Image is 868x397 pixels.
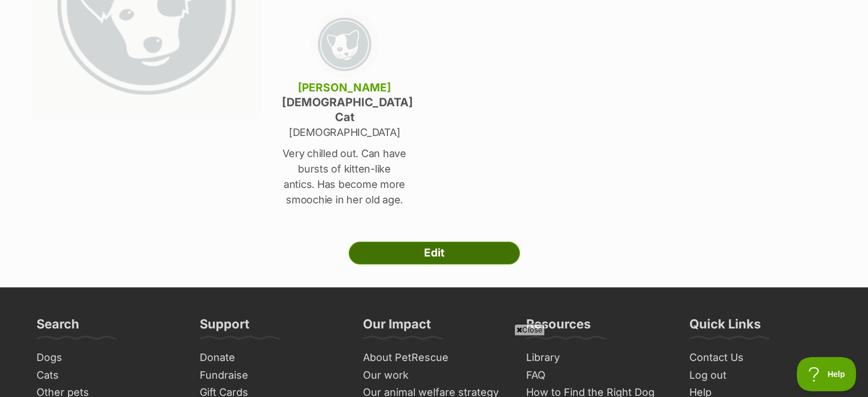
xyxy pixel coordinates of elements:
h4: [PERSON_NAME] [282,80,407,95]
a: Log out [685,367,837,384]
a: Dogs [32,349,184,367]
iframe: Help Scout Beacon - Open [797,357,857,391]
img: cat-placeholder-dac9bf757296583bfff24fc8b8ddc0f03ef8dc5148194bf37542f03d89cbe5dc.png [310,10,379,78]
p: Very chilled out. Can have bursts of kitten-like antics. Has become more smoochie in her old age. [282,146,407,207]
a: Edit [349,242,520,264]
h3: Quick Links [689,316,761,339]
h4: [DEMOGRAPHIC_DATA] Cat [282,95,407,125]
h3: Search [37,316,79,339]
h3: Support [200,316,249,339]
p: [DEMOGRAPHIC_DATA] [282,125,407,140]
a: Contact Us [685,349,837,367]
h3: Resources [526,316,591,339]
span: Close [514,324,545,335]
a: Cats [32,367,184,384]
iframe: Advertisement [158,340,711,391]
h3: Our Impact [363,316,431,339]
